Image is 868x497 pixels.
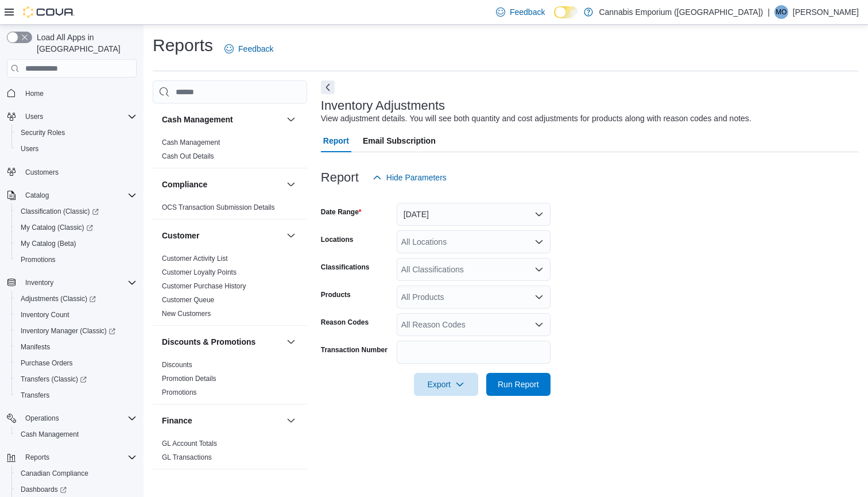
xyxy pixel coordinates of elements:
[11,323,141,339] a: Inventory Manager (Classic)
[21,469,88,478] span: Canadian Compliance
[368,166,451,189] button: Hide Parameters
[32,32,137,55] span: Load All Apps in [GEOGRAPHIC_DATA]
[23,6,75,18] img: Cova
[21,144,38,153] span: Users
[162,114,282,125] button: Cash Management
[162,179,282,190] button: Compliance
[2,410,141,426] button: Operations
[11,465,141,481] button: Canadian Compliance
[284,178,298,191] button: Compliance
[16,340,55,354] a: Manifests
[25,191,49,200] span: Catalog
[162,440,217,448] a: GL Account Totals
[498,379,539,390] span: Run Report
[11,307,141,323] button: Inventory Count
[21,128,65,137] span: Security Roles
[2,275,141,291] button: Inventory
[162,453,212,461] a: GL Transactions
[162,268,237,276] a: Customer Loyalty Points
[11,426,141,442] button: Cash Management
[16,292,137,306] span: Adjustments (Classic)
[21,188,137,202] span: Catalog
[16,308,74,322] a: Inventory Count
[25,112,43,121] span: Users
[16,483,71,496] a: Dashboards
[21,411,64,425] button: Operations
[16,142,43,156] a: Users
[321,345,387,355] label: Transaction Number
[599,5,763,19] p: Cannabis Emporium ([GEOGRAPHIC_DATA])
[162,179,207,190] h3: Compliance
[793,5,859,19] p: [PERSON_NAME]
[162,296,214,304] a: Customer Queue
[162,138,220,147] a: Cash Management
[11,236,141,252] button: My Catalog (Beta)
[153,201,307,219] div: Compliance
[321,318,369,327] label: Reason Codes
[16,467,137,480] span: Canadian Compliance
[25,168,59,177] span: Customers
[16,253,60,267] a: Promotions
[11,339,141,355] button: Manifests
[162,415,282,426] button: Finance
[25,89,44,98] span: Home
[284,113,298,126] button: Cash Management
[16,126,137,140] span: Security Roles
[776,5,786,19] span: MO
[162,203,275,211] a: OCS Transaction Submission Details
[21,430,79,439] span: Cash Management
[16,340,137,354] span: Manifests
[16,483,137,496] span: Dashboards
[2,449,141,465] button: Reports
[21,165,63,179] a: Customers
[16,427,83,441] a: Cash Management
[486,373,551,396] button: Run Report
[284,229,298,242] button: Customer
[16,388,54,402] a: Transfers
[321,290,351,299] label: Products
[16,372,137,386] span: Transfers (Classic)
[11,291,141,307] a: Adjustments (Classic)
[16,467,93,480] a: Canadian Compliance
[162,388,197,396] a: Promotions
[16,253,137,267] span: Promotions
[162,310,211,318] a: New Customers
[554,18,555,19] span: Dark Mode
[16,427,137,441] span: Cash Management
[25,453,49,462] span: Reports
[321,207,362,217] label: Date Range
[21,411,137,425] span: Operations
[21,326,115,336] span: Inventory Manager (Classic)
[21,485,67,494] span: Dashboards
[162,415,192,426] h3: Finance
[21,342,50,352] span: Manifests
[491,1,549,24] a: Feedback
[16,205,137,218] span: Classification (Classic)
[321,235,354,244] label: Locations
[162,255,228,263] a: Customer Activity List
[238,43,273,55] span: Feedback
[21,165,137,179] span: Customers
[386,172,447,183] span: Hide Parameters
[162,114,233,125] h3: Cash Management
[162,230,282,241] button: Customer
[162,282,246,290] a: Customer Purchase History
[21,450,54,464] button: Reports
[11,141,141,157] button: Users
[21,276,58,290] button: Inventory
[162,375,216,383] a: Promotion Details
[21,391,49,400] span: Transfers
[414,373,478,396] button: Export
[774,5,788,19] div: Mona Ozkurt
[16,142,137,156] span: Users
[321,80,335,94] button: Next
[323,129,349,152] span: Report
[16,308,137,322] span: Inventory Count
[153,34,213,57] h1: Reports
[21,110,137,124] span: Users
[25,414,59,423] span: Operations
[21,310,69,319] span: Inventory Count
[16,126,69,140] a: Security Roles
[2,164,141,180] button: Customers
[321,171,359,184] h3: Report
